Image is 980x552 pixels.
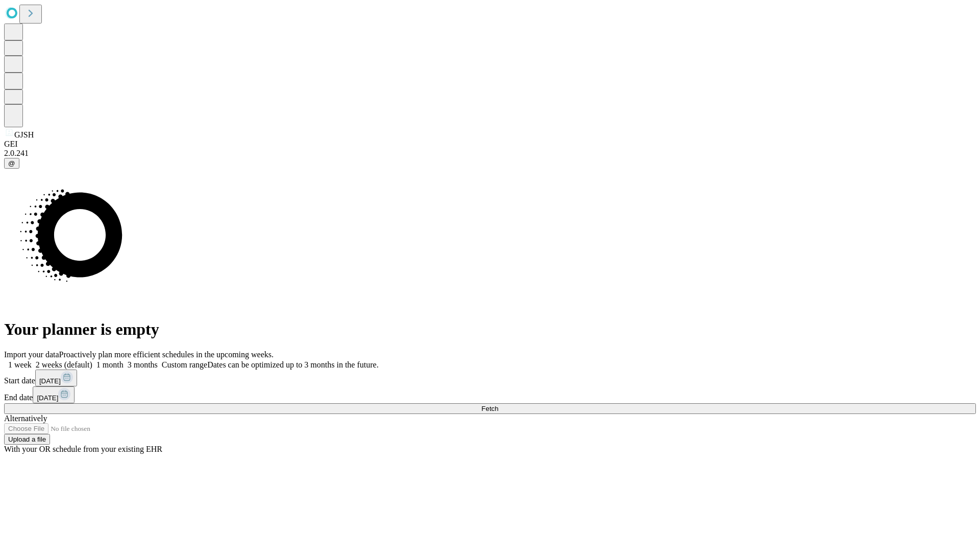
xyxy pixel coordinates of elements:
span: With your OR schedule from your existing EHR [4,445,162,453]
span: Import your data [4,350,59,359]
span: [DATE] [37,394,58,402]
div: End date [4,386,976,403]
button: [DATE] [35,370,77,386]
span: GJSH [14,130,34,139]
span: Dates can be optimized up to 3 months in the future. [207,360,378,369]
span: 1 week [8,360,32,369]
span: 2 weeks (default) [36,360,92,369]
div: Start date [4,370,976,386]
span: Alternatively [4,414,47,423]
button: [DATE] [33,386,75,403]
div: 2.0.241 [4,149,976,158]
span: Fetch [481,405,498,412]
span: 3 months [128,360,158,369]
button: Fetch [4,403,976,414]
h1: Your planner is empty [4,320,976,339]
span: Proactively plan more efficient schedules in the upcoming weeks. [59,350,274,359]
span: 1 month [96,360,124,369]
span: [DATE] [39,377,61,385]
span: @ [8,159,15,167]
button: Upload a file [4,434,50,445]
div: GEI [4,140,976,149]
span: Custom range [162,360,207,369]
button: @ [4,158,19,169]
